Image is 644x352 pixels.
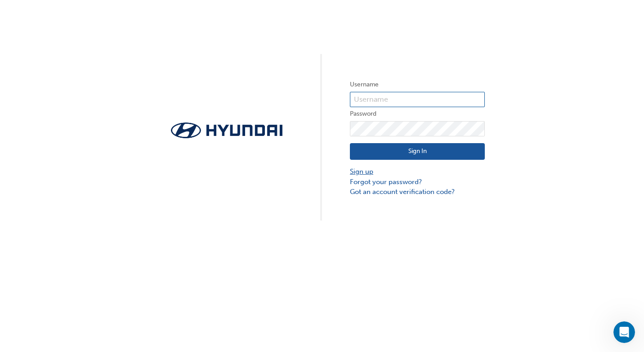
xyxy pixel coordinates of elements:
[613,321,635,343] iframe: Intercom live chat
[350,108,485,119] label: Password
[350,187,485,197] a: Got an account verification code?
[350,143,485,160] button: Sign In
[350,177,485,187] a: Forgot your password?
[350,79,485,90] label: Username
[350,92,485,107] input: Username
[159,120,294,141] img: Trak
[350,167,485,177] a: Sign up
